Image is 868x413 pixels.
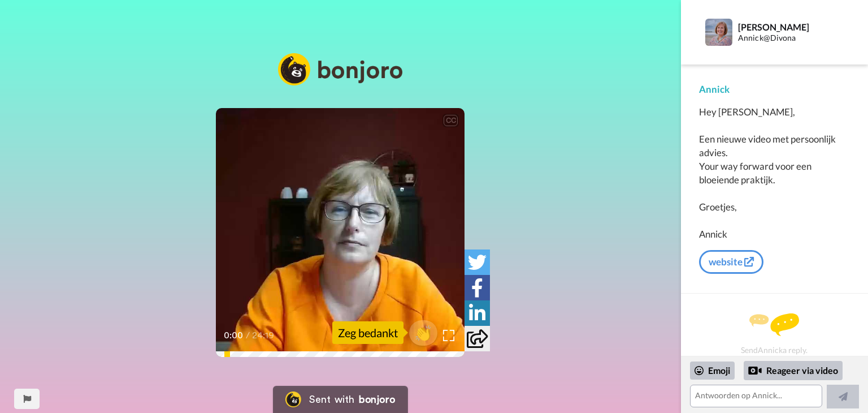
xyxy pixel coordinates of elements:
span: / [246,329,250,342]
div: Sent with [309,394,354,405]
button: 👏 [409,320,437,346]
span: 👏 [409,324,437,342]
img: Full screen [443,330,454,341]
div: Annick [699,83,850,96]
span: 24:19 [252,329,272,342]
div: CC [444,115,458,126]
div: [PERSON_NAME] [738,21,849,32]
div: bonjoro [359,394,395,405]
div: Zeg bedankt [332,321,403,344]
div: Reageer via video [744,361,843,380]
img: Profile Image [705,19,732,46]
img: logo_full.png [278,53,402,85]
div: Send Annick a reply. [696,313,853,355]
a: website [699,250,763,274]
div: Reply by Video [748,364,762,377]
img: message.svg [749,313,799,336]
a: Bonjoro LogoSent withbonjoro [273,386,407,413]
span: 0:00 [224,329,244,342]
div: Annick@Divona [738,33,849,43]
div: Emoji [690,362,735,380]
div: Hey [PERSON_NAME], Een nieuwe video met persoonlijk advies. Your way forward voor een bloeiende p... [699,105,850,241]
img: Bonjoro Logo [285,392,301,407]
